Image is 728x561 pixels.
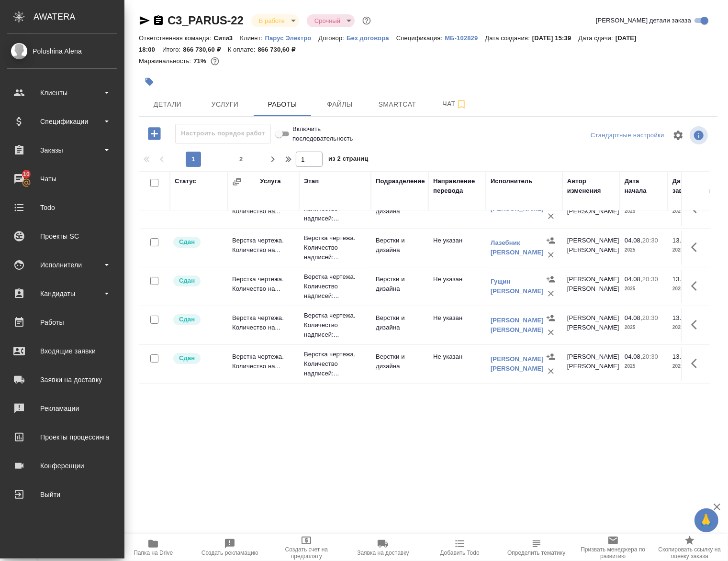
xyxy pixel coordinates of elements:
span: Работы [259,99,305,110]
button: Добавить Todo [422,534,498,561]
div: Конференции [7,459,117,473]
span: Детали [145,99,190,110]
div: split button [588,128,667,143]
button: 2 [234,152,249,167]
span: Добавить Todo [440,550,479,556]
a: Рекламации [2,396,122,420]
p: Ответственная команда: [139,34,214,42]
span: из 2 страниц [328,153,369,167]
a: Работы [2,310,122,334]
a: Гущин [PERSON_NAME] [491,278,544,295]
div: Polushina Alena [7,46,117,56]
a: Входящие заявки [2,339,122,363]
td: Верстка чертежа. Количество на... [227,308,299,342]
div: Рекламации [7,401,117,416]
p: 2025 [625,284,663,294]
a: 10Чаты [2,167,122,191]
button: Удалить [544,248,558,262]
p: 2025 [672,323,711,332]
div: AWATERA [34,7,124,26]
td: [PERSON_NAME] [PERSON_NAME] [562,386,620,419]
span: Услуги [202,99,248,110]
button: Здесь прячутся важные кнопки [685,352,708,375]
span: Призвать менеджера по развитию [581,546,646,560]
button: 🙏 [694,508,718,532]
p: 20:30 [642,237,658,244]
div: Услуга [260,176,280,186]
p: 04.08, [625,314,642,321]
span: Заявка на доставку [357,550,409,556]
p: [DATE] 15:39 [532,34,579,42]
span: Файлы [317,99,363,110]
p: Клиент: [240,34,265,42]
td: Верстки и дизайна [371,231,428,264]
p: МБ-102829 [445,34,485,42]
div: Статус [175,176,196,186]
div: Todo [7,200,117,215]
div: Проекты процессинга [7,430,117,444]
p: 2025 [672,245,711,255]
div: Дата начала [625,176,663,196]
a: C3_PARUS-22 [168,14,244,27]
p: 04.08, [625,275,642,283]
p: Сдан [179,353,195,363]
a: Без договора [347,33,396,42]
p: Сдан [179,237,195,247]
p: Парус Электро [265,34,319,42]
td: Верстки и дизайна [371,386,428,419]
button: Здесь прячутся важные кнопки [685,236,708,259]
button: 208039.08 RUB; [209,55,221,67]
p: 04.08, [625,353,642,360]
div: Менеджер проверил работу исполнителя, передает ее на следующий этап [172,313,223,326]
a: Выйти [2,483,122,506]
td: Верстки и дизайна [371,347,428,381]
p: 2025 [625,245,663,255]
button: Сгруппировать [232,177,242,187]
div: Клиенты [7,86,117,100]
button: Удалить [544,209,558,223]
button: Призвать менеджера по развитию [575,534,651,561]
td: Не указан [428,308,486,342]
td: [PERSON_NAME] [PERSON_NAME] [562,347,620,381]
div: Автор изменения [567,176,615,196]
td: Верстки и дизайна [371,270,428,303]
button: Добавить работу [141,124,168,143]
p: Дата создания: [485,34,532,42]
button: Создать счет на предоплату [268,534,345,561]
a: Конференции [2,454,122,478]
button: Добавить тэг [139,71,160,92]
p: Без договора [347,34,396,42]
span: Скопировать ссылку на оценку заказа [657,546,722,560]
button: Папка на Drive [115,534,191,561]
div: Этап [304,176,319,186]
div: Проекты SC [7,229,117,243]
a: Заявки на доставку [2,368,122,392]
span: 2 [234,154,249,164]
p: К оплате: [228,46,258,53]
p: 13.08, [672,353,690,360]
a: [PERSON_NAME] [PERSON_NAME] [491,317,544,333]
td: Не указан [428,347,486,381]
a: Проекты процессинга [2,425,122,449]
div: Направление перевода [433,176,481,196]
button: Назначить [544,233,558,248]
td: Верстка чертежа. Количество на... [227,386,299,419]
a: Todo [2,196,122,220]
td: Не указан [428,231,486,264]
button: Здесь прячутся важные кнопки [685,313,708,336]
td: [PERSON_NAME] [PERSON_NAME] [562,308,620,342]
button: Скопировать ссылку [153,15,164,26]
button: Назначить [544,272,558,286]
td: Верстки и дизайна [371,308,428,342]
p: 13.08, [672,314,690,321]
span: Определить тематику [507,550,565,556]
td: Не указан [428,386,486,419]
button: Здесь прячутся важные кнопки [685,275,708,297]
p: Верстка чертежа. Количество надписей:... [304,350,366,378]
span: 🙏 [698,510,715,530]
a: Лазебник [PERSON_NAME] [491,239,544,256]
button: В работе [256,17,288,25]
span: Папка на Drive [134,550,173,556]
button: Назначить [544,311,558,325]
p: Маржинальность: [139,57,193,65]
